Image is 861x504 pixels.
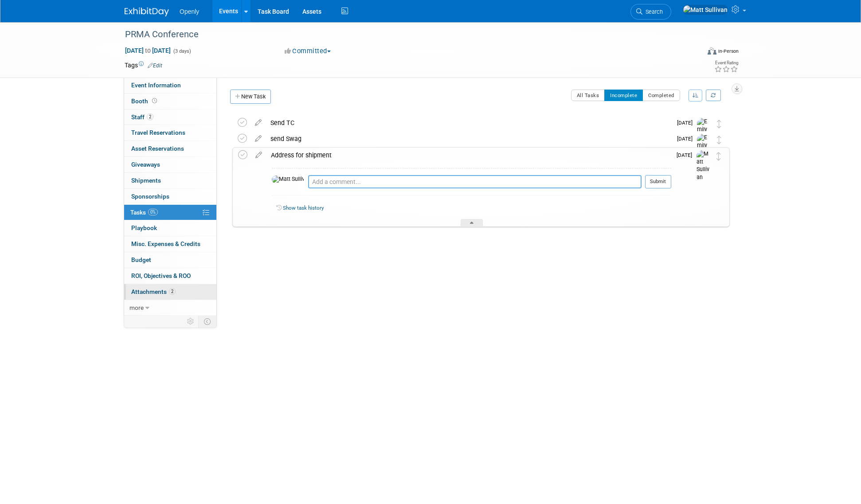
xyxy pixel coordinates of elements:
div: PRMA Conference [122,27,686,43]
img: Matt Sullivan [697,150,710,182]
a: Attachments2 [124,284,216,300]
a: Playbook [124,220,216,236]
span: [DATE] [677,136,697,142]
span: more [129,304,144,311]
a: Staff2 [124,109,216,125]
span: Tasks [130,209,158,216]
a: Shipments [124,173,216,188]
td: Toggle Event Tabs [199,316,217,327]
a: Edit [148,63,162,69]
a: edit [250,119,266,127]
span: Asset Reservations [131,145,184,152]
div: Address for shipment [266,148,671,163]
span: ROI, Objectives & ROO [131,272,191,279]
a: Booth [124,94,216,109]
a: New Task [230,90,271,104]
span: Giveaways [131,161,160,168]
div: Event Format [647,46,739,59]
a: Sponsorships [124,189,216,204]
span: Attachments [131,288,176,295]
img: Emily Fabbiano [697,134,710,165]
div: send Swag [266,131,672,146]
span: Playbook [131,224,157,231]
span: Sponsorships [131,193,169,200]
i: Move task [717,120,721,128]
a: edit [250,135,266,143]
img: Emily Fabbiano [697,118,710,149]
span: 2 [169,288,176,295]
span: Search [642,8,663,15]
div: In-Person [718,48,739,55]
a: Search [630,4,671,20]
span: Booth not reserved yet [150,98,159,104]
span: to [144,47,152,54]
span: Travel Reservations [131,129,185,136]
i: Move task [716,152,721,160]
span: [DATE] [DATE] [125,47,171,55]
img: Matt Sullivan [683,5,728,15]
a: edit [251,151,266,159]
span: Staff [131,113,153,121]
a: more [124,300,216,316]
a: Asset Reservations [124,141,216,156]
button: Completed [642,90,680,101]
div: Event Rating [714,61,738,65]
span: 2 [147,113,153,120]
button: Committed [282,47,334,56]
img: ExhibitDay [125,8,169,16]
span: Openly [180,8,199,15]
span: [DATE] [677,120,697,126]
a: ROI, Objectives & ROO [124,268,216,284]
span: Shipments [131,177,161,184]
span: (3 days) [172,48,191,54]
button: Incomplete [604,90,643,101]
button: Submit [645,175,671,188]
a: Travel Reservations [124,125,216,141]
span: 0% [148,209,158,215]
a: Giveaways [124,157,216,172]
a: Tasks0% [124,205,216,220]
img: Format-Inperson.png [708,47,716,55]
span: Event Information [131,82,181,89]
span: [DATE] [677,152,697,158]
span: Budget [131,256,151,263]
span: Misc. Expenses & Credits [131,240,200,247]
a: Show task history [283,205,324,211]
a: Refresh [706,90,721,101]
button: All Tasks [571,90,605,101]
td: Personalize Event Tab Strip [183,316,199,327]
div: Send TC [266,115,672,130]
i: Move task [717,136,721,144]
a: Budget [124,252,216,268]
img: Matt Sullivan [272,176,304,184]
a: Event Information [124,78,216,93]
td: Tags [125,61,162,70]
span: Booth [131,98,159,105]
a: Misc. Expenses & Credits [124,236,216,252]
